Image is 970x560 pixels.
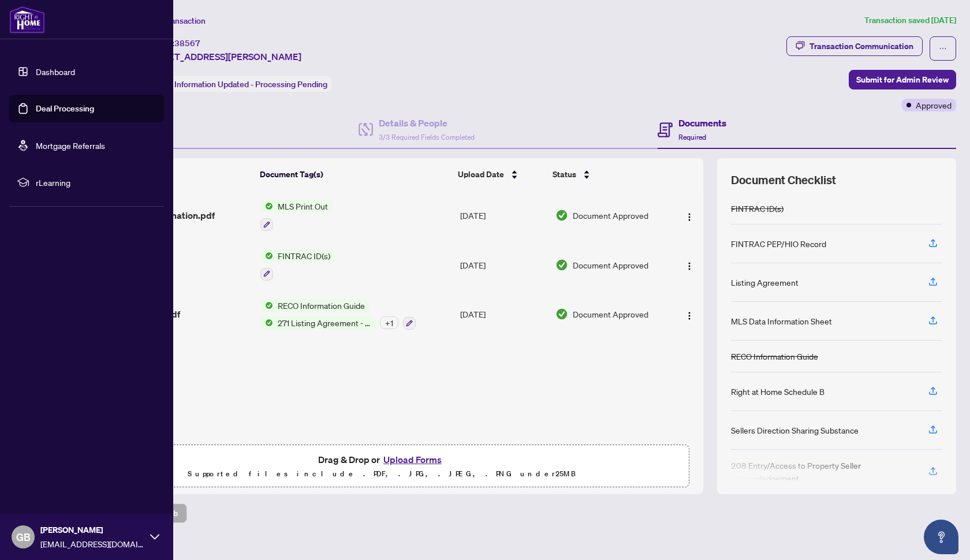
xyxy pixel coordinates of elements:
div: RECO Information Guide [731,350,818,363]
button: Logo [680,206,699,225]
div: Transaction Communication [809,37,913,55]
td: [DATE] [456,240,551,290]
button: Upload Forms [380,452,445,467]
span: Document Checklist [731,172,836,188]
img: Status Icon [260,249,273,262]
div: 208 Entry/Access to Property Seller Acknowledgement [731,459,915,484]
img: Document Status [555,259,568,271]
span: Document Approved [573,259,648,271]
td: [DATE] [456,290,551,339]
span: Approved [916,99,952,111]
button: Logo [680,305,699,323]
th: Upload Date [453,158,548,191]
article: Transaction saved [DATE] [864,14,956,27]
span: Submit for Admin Review [856,70,949,89]
div: FINTRAC ID(s) [731,202,784,215]
img: Status Icon [260,316,273,329]
span: rLearning [36,176,156,189]
span: GB [16,529,31,545]
span: ellipsis [939,44,947,53]
img: Status Icon [260,299,273,312]
div: Sellers Direction Sharing Substance [731,424,859,436]
span: [EMAIL_ADDRESS][DOMAIN_NAME] [40,537,144,550]
span: RECO Information Guide [273,299,370,312]
span: Drag & Drop or [318,452,445,467]
img: Document Status [555,308,568,320]
th: Document Tag(s) [255,158,453,191]
button: Submit for Admin Review [849,70,956,89]
a: Mortgage Referrals [36,140,105,151]
img: Document Status [555,209,568,222]
span: FINTRAC ID(s) [273,249,335,262]
span: Drag & Drop orUpload FormsSupported files include .PDF, .JPG, .JPEG, .PNG under25MB [74,445,689,488]
img: Logo [685,212,694,222]
button: Status IconFINTRAC ID(s) [260,249,335,281]
button: Status IconRECO Information GuideStatus Icon271 Listing Agreement - Seller Designated Representat... [260,299,416,330]
button: Logo [680,256,699,274]
span: View Transaction [144,16,206,26]
div: Status: [143,76,332,92]
th: Status [548,158,666,191]
span: 38567 [174,38,200,48]
button: Open asap [924,520,958,554]
div: + 1 [380,316,398,329]
a: Dashboard [36,66,75,77]
th: (3) File Name [102,158,255,191]
span: [PERSON_NAME] [40,524,144,536]
img: Logo [685,311,694,320]
p: Supported files include .PDF, .JPG, .JPEG, .PNG under 25 MB [81,467,682,481]
span: Upload Date [458,168,504,181]
a: Deal Processing [36,103,94,114]
h4: Documents [678,116,726,130]
div: MLS Data Information Sheet [731,315,832,327]
div: Listing Agreement [731,276,799,289]
span: Document Approved [573,209,648,222]
button: Status IconMLS Print Out [260,200,333,231]
span: Document Approved [573,308,648,320]
span: 271 Listing Agreement - Seller Designated Representation Agreement Authority to Offer for Sale [273,316,375,329]
img: logo [9,6,45,33]
span: [STREET_ADDRESS][PERSON_NAME] [143,50,301,64]
div: Right at Home Schedule B [731,385,824,398]
h4: Details & People [379,116,475,130]
img: Logo [685,262,694,271]
span: Status [553,168,576,181]
span: Information Updated - Processing Pending [174,79,327,89]
span: 3/3 Required Fields Completed [379,133,475,141]
td: [DATE] [456,191,551,240]
div: FINTRAC PEP/HIO Record [731,237,826,250]
span: Required [678,133,706,141]
span: MLS Print Out [273,200,333,212]
img: Status Icon [260,200,273,212]
button: Transaction Communication [786,36,923,56]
